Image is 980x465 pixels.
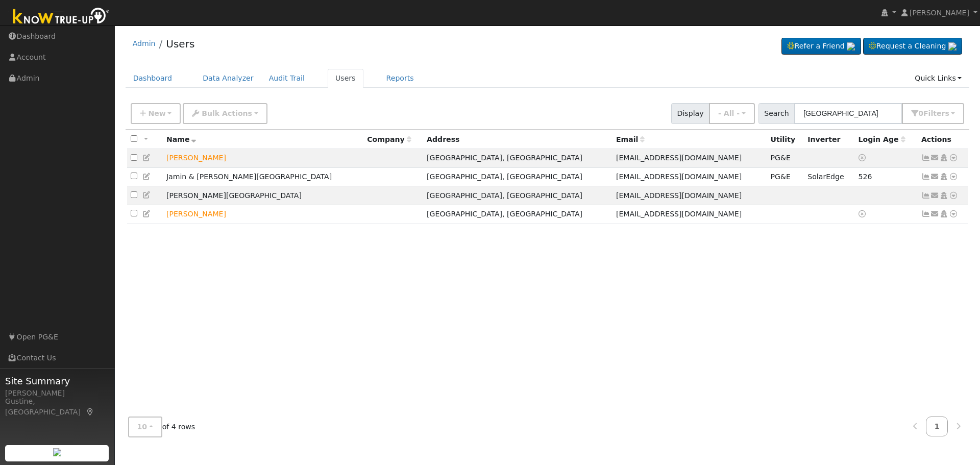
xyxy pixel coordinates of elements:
[930,172,940,182] a: rebbrazil@gmail.com
[166,38,194,50] a: Users
[859,173,872,181] span: 03/06/2024 4:34:14 PM
[921,210,930,218] a: Not connected
[128,417,195,437] span: of 4 rows
[948,42,957,51] img: retrieve
[367,135,411,143] span: Company name
[142,154,152,162] a: Edit User
[949,172,958,182] a: Other actions
[616,210,742,218] span: [EMAIL_ADDRESS][DOMAIN_NAME]
[8,6,115,29] img: Know True-Up
[166,135,197,143] span: Name
[86,408,95,416] a: Map
[163,167,363,186] td: Jamin & [PERSON_NAME][GEOGRAPHIC_DATA]
[921,154,930,162] a: Show Graph
[771,154,791,162] span: PG&E
[671,103,709,124] span: Display
[921,134,964,145] div: Actions
[616,191,742,200] span: [EMAIL_ADDRESS][DOMAIN_NAME]
[379,69,422,88] a: Reports
[142,210,152,218] a: Edit User
[923,109,949,117] span: Filter
[328,69,363,88] a: Users
[423,186,612,205] td: [GEOGRAPHIC_DATA], [GEOGRAPHIC_DATA]
[847,42,855,51] img: retrieve
[148,109,165,117] span: New
[616,173,742,181] span: [EMAIL_ADDRESS][DOMAIN_NAME]
[758,103,795,124] span: Search
[794,103,902,124] input: Search
[781,38,861,55] a: Refer a Friend
[921,191,930,200] a: Not connected
[142,191,152,199] a: Edit User
[807,173,844,181] span: SolarEdge
[921,173,930,181] a: Show Graph
[5,388,109,399] div: [PERSON_NAME]
[195,69,261,88] a: Data Analyzer
[163,205,363,224] td: Lead
[128,417,162,437] button: 10
[616,154,742,162] span: [EMAIL_ADDRESS][DOMAIN_NAME]
[183,103,267,124] button: Bulk Actions
[859,154,868,162] a: No login access
[949,153,958,163] a: Other actions
[5,396,109,418] div: Gustine, [GEOGRAPHIC_DATA]
[930,209,940,219] a: Louisabrazil@gmail.com
[53,448,61,456] img: retrieve
[939,154,948,162] a: Login As
[5,374,109,388] span: Site Summary
[807,134,851,145] div: Inverter
[137,423,148,431] span: 10
[902,103,964,124] button: 0Filters
[133,39,156,47] a: Admin
[423,149,612,168] td: [GEOGRAPHIC_DATA], [GEOGRAPHIC_DATA]
[926,417,948,436] a: 1
[949,209,958,219] a: Other actions
[126,69,180,88] a: Dashboard
[930,190,940,201] a: oldcarsrus@sbcglobal.net
[163,186,363,205] td: [PERSON_NAME][GEOGRAPHIC_DATA]
[771,173,791,181] span: PG&E
[939,210,948,218] a: Login As
[616,135,645,143] span: Email
[142,173,152,181] a: Edit User
[423,167,612,186] td: [GEOGRAPHIC_DATA], [GEOGRAPHIC_DATA]
[131,103,181,124] button: New
[945,109,949,117] span: s
[427,134,609,145] div: Address
[423,205,612,224] td: [GEOGRAPHIC_DATA], [GEOGRAPHIC_DATA]
[910,9,969,17] span: [PERSON_NAME]
[709,103,755,124] button: - All -
[907,69,969,88] a: Quick Links
[949,190,958,201] a: Other actions
[859,135,905,143] span: Days since last login
[863,38,962,55] a: Request a Cleaning
[939,173,948,181] a: Login As
[859,210,868,218] a: No login access
[202,109,252,117] span: Bulk Actions
[771,134,801,145] div: Utility
[163,149,363,168] td: Lead
[930,153,940,163] a: louisabrazil3@gmail.com
[939,191,948,200] a: Login As
[261,69,312,88] a: Audit Trail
